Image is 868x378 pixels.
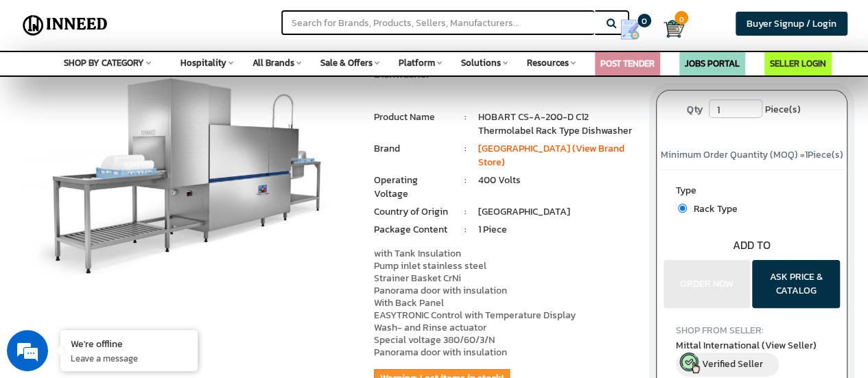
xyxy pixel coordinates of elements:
span: 0 [637,14,651,27]
h4: SHOP FROM SELLER: [676,325,828,335]
a: [GEOGRAPHIC_DATA] (View Brand Store) [478,141,624,169]
span: Minimum Order Quantity (MOQ) = Piece(s) [661,147,843,162]
li: 400 Volts [478,174,635,187]
span: 1 [805,147,808,162]
span: Solutions [461,56,501,69]
div: Minimize live chat window [225,7,258,40]
img: salesiqlogo_leal7QplfZFryJ6FIlVepeu7OftD7mt8q6exU6-34PB8prfIgodN67KcxXM9Y7JQ_.png [95,226,104,235]
a: JOBS PORTAL [685,57,740,70]
img: logo_Zg8I0qSkbAqR2WFHt3p6CTuqpyXMFPubPcD2OT02zFN43Cy9FUNNG3NEPhM_Q1qe_.png [23,82,58,90]
li: Operating Voltage [374,174,452,201]
a: Buyer Signup / Login [736,12,847,36]
a: Mittal International (View Seller) Verified Seller [676,338,828,377]
li: Product Name [374,110,452,124]
img: inneed-verified-seller-icon.png [679,353,700,373]
span: Piece(s) [764,99,800,120]
label: Qty [680,99,709,120]
span: Resources [527,56,569,69]
img: HOBART CS-A-200-D,C12 Thermolabel Rack Type Dishwasher [21,56,353,292]
span: 0 [675,11,688,25]
span: We are offline. Please leave us a message. [29,106,239,244]
span: Platform [399,56,435,69]
li: : [452,110,478,124]
li: HOBART CS-A-200-D C12 Thermolabel Rack Type Dishwasher [478,110,635,138]
span: SHOP BY CATEGORY [64,56,144,69]
span: All Brands [253,56,294,69]
span: Sale & Offers [320,56,373,69]
em: Submit [201,289,249,307]
p: Leave a message [71,352,187,364]
div: We're offline [71,337,187,350]
span: Verified Seller [702,357,763,371]
div: ADD TO [657,237,847,253]
a: POST TENDER [600,57,655,70]
a: SELLER LOGIN [770,57,826,70]
a: Cart 0 [664,14,672,44]
div: Leave a message [71,77,231,95]
button: ASK PRICE & CATALOG [752,260,840,308]
li: Brand [374,142,452,156]
li: Package Content [374,223,452,237]
a: my Quotes 0 [607,14,663,45]
em: Driven by SalesIQ [108,226,174,235]
textarea: Type your message and click 'Submit' [7,241,261,289]
li: [GEOGRAPHIC_DATA] [478,205,635,219]
img: Inneed.Market [19,8,112,43]
span: Mittal International (View Seller) [676,338,817,353]
li: Country of Origin [374,205,452,219]
span: Rack Type [687,202,738,216]
li: : [452,205,478,219]
span: Buyer Signup / Login [747,16,836,31]
img: Cart [664,19,684,39]
img: Show My Quotes [620,19,640,40]
li: : [452,174,478,187]
label: Type [676,184,828,201]
li: : [452,142,478,156]
li: : [452,223,478,237]
span: Hospitality [180,56,226,69]
input: Search for Brands, Products, Sellers, Manufacturers... [281,10,594,35]
p: with Tank Insulation Pump inlet stainless steel Strainer Basket CrNi Panorama door with insulatio... [374,248,636,359]
li: 1 Piece [478,223,635,237]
